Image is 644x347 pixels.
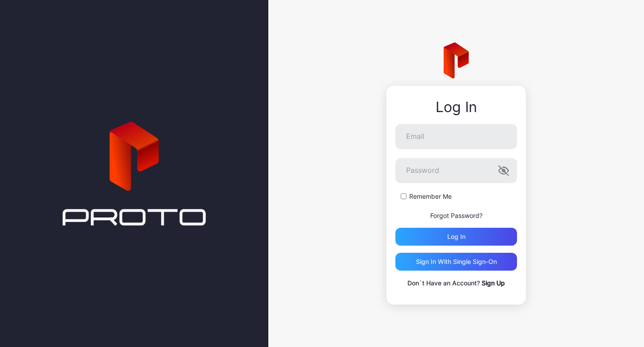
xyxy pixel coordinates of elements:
[498,165,509,176] button: Password
[447,233,466,240] div: Log in
[395,228,517,246] button: Log in
[430,212,483,219] a: Forgot Password?
[482,279,505,287] a: Sign Up
[395,253,517,271] button: Sign in With Single Sign-On
[409,192,452,201] label: Remember Me
[395,124,517,149] input: Email
[416,258,497,265] div: Sign in With Single Sign-On
[395,278,517,288] p: Don`t Have an Account?
[395,99,517,115] div: Log In
[395,158,517,183] input: Password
